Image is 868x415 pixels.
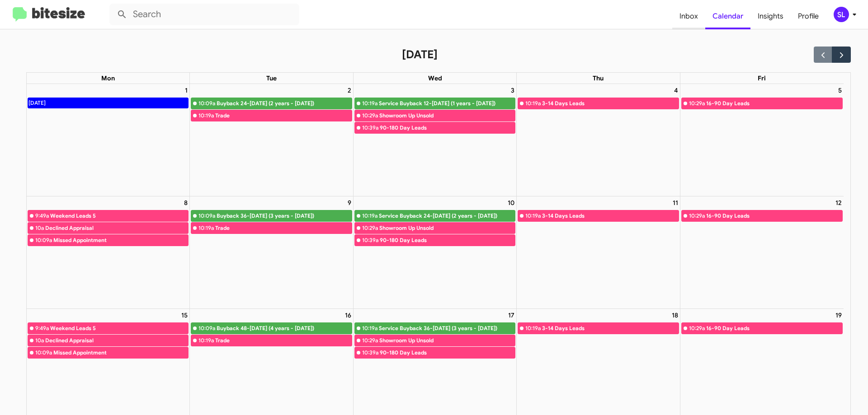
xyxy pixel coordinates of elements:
[346,196,353,209] a: September 9, 2025
[362,111,378,120] div: 10:29a
[215,111,351,120] div: Trade
[27,196,190,309] td: September 8, 2025
[380,348,515,357] div: 90-180 Day Leads
[834,196,844,209] a: September 12, 2025
[45,224,189,233] div: Declined Appraisal
[362,211,377,220] div: 10:19a
[671,196,680,209] a: September 11, 2025
[217,99,351,108] div: Buyback 24-[DATE] (2 years - [DATE])
[45,336,189,345] div: Declined Appraisal
[362,348,378,357] div: 10:39a
[35,224,44,233] div: 10a
[362,336,378,345] div: 10:29a
[379,324,515,333] div: Service Buyback 36-[DATE] (3 years - [DATE])
[379,336,515,345] div: Showroom Up Unsold
[542,99,678,108] div: 3-14 Days Leads
[50,211,189,220] div: Weekend Leads 5
[706,211,842,220] div: 16-90 Day Leads
[99,73,117,84] a: Monday
[517,84,680,196] td: September 4, 2025
[689,324,705,333] div: 10:29a
[182,196,189,209] a: September 8, 2025
[506,196,516,209] a: September 10, 2025
[362,236,378,245] div: 10:39a
[35,211,49,220] div: 9:49a
[542,324,678,333] div: 3-14 Days Leads
[380,123,515,132] div: 90-180 Day Leads
[215,336,351,345] div: Trade
[706,324,842,333] div: 16-90 Day Leads
[215,224,351,233] div: Trade
[426,73,444,84] a: Wednesday
[379,111,515,120] div: Showroom Up Unsold
[791,3,826,29] a: Profile
[198,99,215,108] div: 10:09a
[756,73,768,84] a: Friday
[198,324,215,333] div: 10:09a
[672,3,705,29] a: Inbox
[198,224,214,233] div: 10:19a
[362,99,377,108] div: 10:19a
[109,4,299,25] input: Search
[380,236,515,245] div: 90-180 Day Leads
[198,111,214,120] div: 10:19a
[680,84,843,196] td: September 5, 2025
[379,211,515,220] div: Service Buyback 24-[DATE] (2 years - [DATE])
[353,84,516,196] td: September 3, 2025
[183,84,189,97] a: September 1, 2025
[670,309,680,322] a: September 18, 2025
[343,309,353,322] a: September 16, 2025
[680,196,843,309] td: September 12, 2025
[525,324,541,333] div: 10:19a
[179,309,189,322] a: September 15, 2025
[750,3,791,29] a: Insights
[542,211,678,220] div: 3-14 Days Leads
[362,324,377,333] div: 10:19a
[27,84,190,196] td: September 1, 2025
[509,84,516,97] a: September 3, 2025
[814,47,832,62] button: Previous month
[517,196,680,309] td: September 11, 2025
[346,84,353,97] a: September 2, 2025
[217,211,351,220] div: Buyback 36-[DATE] (3 years - [DATE])
[705,3,750,29] a: Calendar
[379,224,515,233] div: Showroom Up Unsold
[362,123,378,132] div: 10:39a
[836,84,844,97] a: September 5, 2025
[379,99,515,108] div: Service Buyback 12-[DATE] (1 years - [DATE])
[198,211,215,220] div: 10:09a
[525,99,541,108] div: 10:19a
[50,324,189,333] div: Weekend Leads 5
[53,236,189,245] div: Missed Appointment
[506,309,516,322] a: September 17, 2025
[362,224,378,233] div: 10:29a
[264,73,278,84] a: Tuesday
[198,336,214,345] div: 10:19a
[217,324,351,333] div: Buyback 48-[DATE] (4 years - [DATE])
[35,336,44,345] div: 10a
[834,309,844,322] a: September 19, 2025
[689,211,705,220] div: 10:29a
[706,99,842,108] div: 16-90 Day Leads
[826,7,858,22] button: SL
[672,84,680,97] a: September 4, 2025
[402,47,438,62] h2: [DATE]
[35,324,49,333] div: 9:49a
[190,84,353,196] td: September 2, 2025
[35,348,52,357] div: 10:09a
[28,98,46,108] div: [DATE]
[834,7,849,22] div: SL
[689,99,705,108] div: 10:29a
[832,47,850,62] button: Next month
[591,73,605,84] a: Thursday
[53,348,189,357] div: Missed Appointment
[190,196,353,309] td: September 9, 2025
[525,211,541,220] div: 10:19a
[353,196,516,309] td: September 10, 2025
[35,236,52,245] div: 10:09a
